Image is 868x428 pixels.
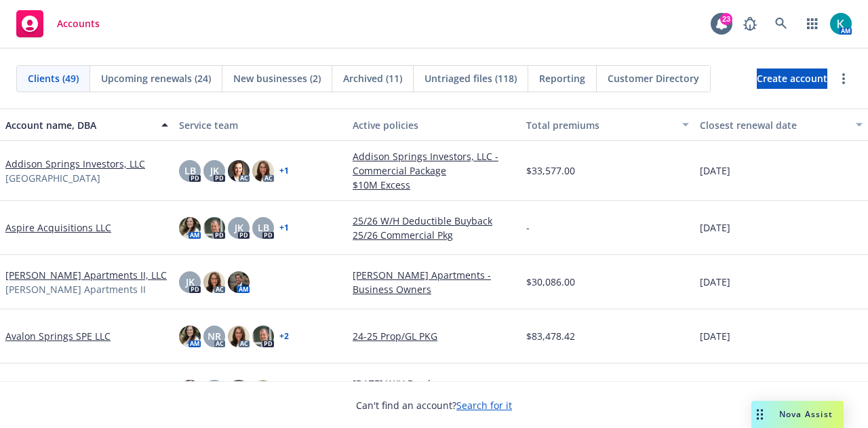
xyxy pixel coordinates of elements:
[179,118,342,132] div: Service team
[526,275,575,289] span: $30,086.00
[700,220,730,235] span: [DATE]
[757,69,827,89] a: Create account
[353,149,515,178] a: Addison Springs Investors, LLC - Commercial Package
[736,10,764,37] a: Report a Bug
[353,228,515,242] a: 25/26 Commercial Pkg
[751,401,844,428] button: Nova Assist
[5,282,146,296] span: [PERSON_NAME] Apartments II
[252,380,274,402] img: photo
[208,329,221,343] span: NR
[179,217,201,239] img: photo
[526,220,530,235] span: -
[608,71,699,85] span: Customer Directory
[353,268,515,296] a: [PERSON_NAME] Apartments - Business Owners
[830,13,852,35] img: photo
[101,71,211,85] span: Upcoming renewals (24)
[751,401,768,428] div: Drag to move
[700,275,730,289] span: [DATE]
[5,157,145,171] a: Addison Springs Investors, LLC
[179,380,201,402] img: photo
[186,275,195,289] span: JK
[347,109,521,141] button: Active policies
[526,329,575,343] span: $83,478.42
[343,71,402,85] span: Archived (11)
[521,109,694,141] button: Total premiums
[252,326,274,347] img: photo
[184,163,196,178] span: LB
[228,380,250,402] img: photo
[353,329,515,343] a: 24-25 Prop/GL PKG
[526,118,674,132] div: Total premiums
[835,71,852,87] a: more
[279,332,289,341] a: + 2
[210,163,219,178] span: JK
[11,5,105,43] a: Accounts
[235,220,243,235] span: JK
[203,217,225,239] img: photo
[353,118,515,132] div: Active policies
[228,160,250,182] img: photo
[228,271,250,293] img: photo
[456,399,512,412] a: Search for it
[720,13,732,25] div: 23
[353,376,515,391] a: [DATE] W/H Buydown
[279,167,289,175] a: + 1
[174,109,347,141] button: Service team
[768,10,795,37] a: Search
[5,118,153,132] div: Account name, DBA
[356,398,512,412] span: Can't find an account?
[252,160,274,182] img: photo
[757,66,827,92] span: Create account
[353,214,515,228] a: 25/26 W/H Deductible Buyback
[700,329,730,343] span: [DATE]
[539,71,585,85] span: Reporting
[425,71,517,85] span: Untriaged files (118)
[203,271,225,293] img: photo
[279,224,289,232] a: + 1
[5,171,100,185] span: [GEOGRAPHIC_DATA]
[700,163,730,178] span: [DATE]
[28,71,79,85] span: Clients (49)
[258,220,269,235] span: LB
[353,178,515,192] a: $10M Excess
[228,326,250,347] img: photo
[779,408,833,420] span: Nova Assist
[799,10,826,37] a: Switch app
[5,220,111,235] a: Aspire Acquisitions LLC
[57,18,100,29] span: Accounts
[700,118,848,132] div: Closest renewal date
[179,326,201,347] img: photo
[233,71,321,85] span: New businesses (2)
[526,163,575,178] span: $33,577.00
[5,268,167,282] a: [PERSON_NAME] Apartments II, LLC
[694,109,868,141] button: Closest renewal date
[5,329,111,343] a: Avalon Springs SPE LLC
